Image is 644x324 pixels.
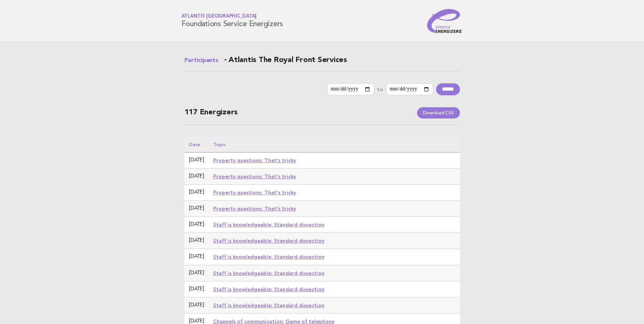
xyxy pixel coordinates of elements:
[213,286,324,292] a: Staff is knowledgeable: Standard dissection
[184,249,209,265] td: [DATE]
[213,238,324,244] a: Staff is knowledgeable: Standard dissection
[417,107,460,118] a: Download CSV
[213,157,296,163] a: Property questions: That's tricky
[377,86,383,93] label: to
[184,281,209,297] td: [DATE]
[184,185,209,201] td: [DATE]
[184,265,209,281] td: [DATE]
[184,107,460,125] h2: 117 Energizers
[184,233,209,249] td: [DATE]
[213,254,324,260] a: Staff is knowledgeable: Standard dissection
[213,173,296,179] a: Property questions: That's tricky
[184,152,209,169] td: [DATE]
[181,14,283,19] span: Atlantis [GEOGRAPHIC_DATA]
[427,9,463,33] img: Service Energizers
[213,206,296,212] a: Property questions: That's tricky
[209,137,460,152] th: Topic
[184,137,209,152] th: Date
[184,201,209,217] td: [DATE]
[184,217,209,233] td: [DATE]
[184,56,460,71] h2: · Atlantis The Royal Front Services
[213,302,324,308] a: Staff is knowledgeable: Standard dissection
[213,222,324,228] a: Staff is knowledgeable: Standard dissection
[213,189,296,195] a: Property questions: That's tricky
[213,270,324,276] a: Staff is knowledgeable: Standard dissection
[181,14,283,28] h1: Foundations Service Energizers
[184,297,209,313] td: [DATE]
[184,56,218,65] a: Participants
[184,169,209,185] td: [DATE]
